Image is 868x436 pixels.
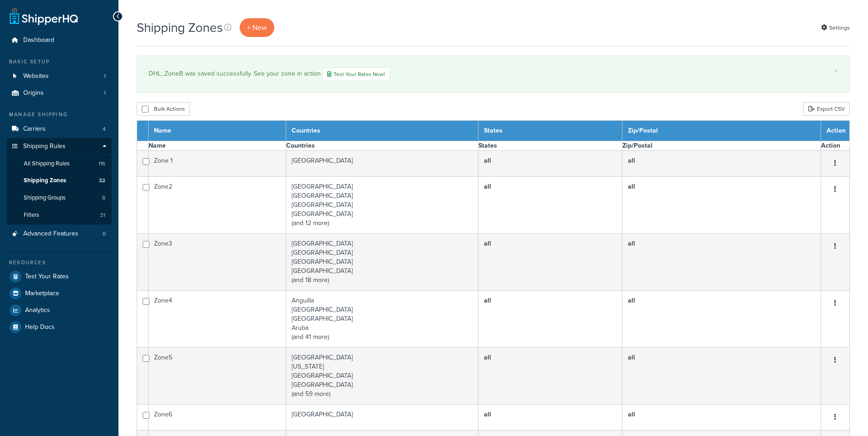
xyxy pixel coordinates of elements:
[7,58,112,66] div: Basic Setup
[286,177,478,234] td: [GEOGRAPHIC_DATA] [GEOGRAPHIC_DATA] [GEOGRAPHIC_DATA] [GEOGRAPHIC_DATA] (and 12 more)
[484,156,491,165] b: all
[25,273,69,281] span: Test Your Rates
[322,67,390,81] a: Test Your Rates Now!
[7,121,112,138] li: Carriers
[286,348,478,405] td: [GEOGRAPHIC_DATA] [US_STATE] [GEOGRAPHIC_DATA] [GEOGRAPHIC_DATA] (and 59 more)
[137,19,223,36] h1: Shipping Zones
[622,141,821,151] th: Zip/Postal
[286,405,478,431] td: [GEOGRAPHIC_DATA]
[149,151,286,177] td: Zone 1
[7,190,112,206] li: Shipping Groups
[821,141,850,151] th: Action
[286,234,478,291] td: [GEOGRAPHIC_DATA] [GEOGRAPHIC_DATA] [GEOGRAPHIC_DATA] [GEOGRAPHIC_DATA] (and 18 more)
[23,89,44,97] span: Origins
[25,307,50,314] span: Analytics
[484,239,491,248] b: all
[821,21,850,34] a: Settings
[7,121,112,138] a: Carriers 4
[99,177,105,185] span: 32
[7,68,112,85] li: Websites
[286,151,478,177] td: [GEOGRAPHIC_DATA]
[628,296,635,305] b: all
[149,234,286,291] td: Zone3
[7,226,112,242] li: Advanced Features
[7,138,112,225] li: Shipping Rules
[100,211,105,219] span: 31
[24,211,39,219] span: Filters
[7,259,112,267] div: Resources
[23,72,49,80] span: Websites
[821,121,850,141] th: Action
[247,22,267,33] span: + New
[628,182,635,191] b: all
[7,268,112,285] a: Test Your Rates
[149,67,838,81] div: DHL_ZoneB was saved successfully. See your zone in action
[628,156,635,165] b: all
[23,36,54,44] span: Dashboard
[103,125,106,133] span: 4
[286,121,478,141] th: Countries
[103,230,106,238] span: 0
[7,85,112,102] li: Origins
[104,72,106,80] span: 1
[628,353,635,362] b: all
[149,291,286,348] td: Zone4
[149,348,286,405] td: Zone5
[7,111,112,118] div: Manage Shipping
[7,172,112,189] li: Shipping Zones
[24,160,70,168] span: All Shipping Rules
[24,194,66,202] span: Shipping Groups
[484,353,491,362] b: all
[104,89,106,97] span: 1
[7,155,112,172] li: All Shipping Rules
[7,85,112,102] a: Origins 1
[622,121,821,141] th: Zip/Postal
[628,410,635,419] b: all
[286,141,478,151] th: Countries
[7,190,112,206] a: Shipping Groups 8
[149,141,286,151] th: Name
[7,226,112,242] a: Advanced Features 0
[7,302,112,318] a: Analytics
[7,207,112,224] a: Filters 31
[7,319,112,335] a: Help Docs
[10,7,78,25] a: ShipperHQ Home
[149,405,286,431] td: Zone6
[137,102,190,116] button: Bulk Actions
[25,290,59,298] span: Marketplace
[7,155,112,172] a: All Shipping Rules 116
[484,296,491,305] b: all
[98,160,105,168] span: 116
[25,323,55,331] span: Help Docs
[7,207,112,224] li: Filters
[7,138,112,155] a: Shipping Rules
[149,121,286,141] th: Name
[23,125,46,133] span: Carriers
[628,239,635,248] b: all
[834,67,838,75] a: ×
[484,410,491,419] b: all
[478,121,622,141] th: States
[7,32,112,49] a: Dashboard
[23,143,66,150] span: Shipping Rules
[484,182,491,191] b: all
[7,285,112,302] a: Marketplace
[478,141,622,151] th: States
[7,68,112,85] a: Websites 1
[286,291,478,348] td: Anguilla [GEOGRAPHIC_DATA] [GEOGRAPHIC_DATA] Aruba (and 41 more)
[240,18,274,37] a: + New
[7,172,112,189] a: Shipping Zones 32
[24,177,66,185] span: Shipping Zones
[803,102,850,116] a: Export CSV
[102,194,105,202] span: 8
[149,177,286,234] td: Zone2
[23,230,78,238] span: Advanced Features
